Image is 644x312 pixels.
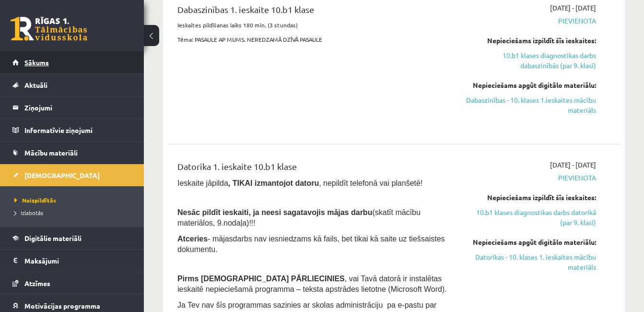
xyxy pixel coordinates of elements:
p: Tēma: PASAULE AP MUMS. NEREDZAMĀ DZĪVĀ PASAULE [177,35,452,44]
a: Dabaszinības - 10. klases 1.ieskaites mācību materiāls [466,95,596,115]
a: 10.b1 klases diagnostikas darbs datorikā (par 9. klasi) [466,207,596,228]
span: Atzīmes [24,279,50,288]
a: Aktuāli [12,74,132,96]
span: [DEMOGRAPHIC_DATA] [24,171,100,180]
span: Ieskaite jāpilda , nepildīt telefonā vai planšetē! [177,179,422,187]
span: , vai Tavā datorā ir instalētas ieskaitē nepieciešamā programma – teksta apstrādes lietotne (Micr... [177,275,447,293]
span: Aktuāli [24,81,47,89]
div: Dabaszinības 1. ieskaite 10.b1 klase [177,3,452,21]
span: Mācību materiāli [24,148,78,157]
a: Digitālie materiāli [12,227,132,249]
span: (skatīt mācību materiālos, 9.nodaļa)!!! [177,208,421,227]
b: , TIKAI izmantojot datoru [228,179,319,187]
div: Nepieciešams apgūt digitālo materiālu: [466,80,596,90]
div: Datorika 1. ieskaite 10.b1 klase [177,160,452,178]
span: [DATE] - [DATE] [550,160,596,170]
a: Datorikas - 10. klases 1. ieskaites mācību materiāls [466,252,596,272]
legend: Ziņojumi [24,96,132,119]
span: Motivācijas programma [24,301,100,310]
span: Sākums [24,58,49,67]
span: Neizpildītās [14,196,56,204]
a: Informatīvie ziņojumi [12,119,132,141]
a: [DEMOGRAPHIC_DATA] [12,164,132,186]
span: - mājasdarbs nav iesniedzams kā fails, bet tikai kā saite uz tiešsaistes dokumentu. [177,235,445,253]
a: Neizpildītās [14,196,134,204]
span: Pievienota [466,173,596,183]
div: Nepieciešams apgūt digitālo materiālu: [466,237,596,247]
a: Mācību materiāli [12,142,132,164]
span: Pievienota [466,16,596,26]
a: Rīgas 1. Tālmācības vidusskola [11,17,87,41]
a: Izlabotās [14,208,134,217]
a: Ziņojumi [12,96,132,119]
span: Digitālie materiāli [24,234,82,242]
a: Atzīmes [12,272,132,294]
p: Ieskaites pildīšanas laiks 180 min. (3 stundas) [177,21,452,29]
span: Pirms [DEMOGRAPHIC_DATA] PĀRLIECINIES [177,275,345,283]
a: 10.b1 klases diagnostikas darbs dabaszinībās (par 9. klasi) [466,50,596,71]
span: Izlabotās [14,209,43,216]
b: Atceries [177,235,208,243]
a: Sākums [12,51,132,73]
div: Nepieciešams izpildīt šīs ieskaites: [466,192,596,203]
span: Nesāc pildīt ieskaiti, ja neesi sagatavojis mājas darbu [177,208,372,216]
legend: Maksājumi [24,250,132,272]
div: Nepieciešams izpildīt šīs ieskaites: [466,36,596,46]
legend: Informatīvie ziņojumi [24,119,132,141]
span: [DATE] - [DATE] [550,3,596,13]
a: Maksājumi [12,250,132,272]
